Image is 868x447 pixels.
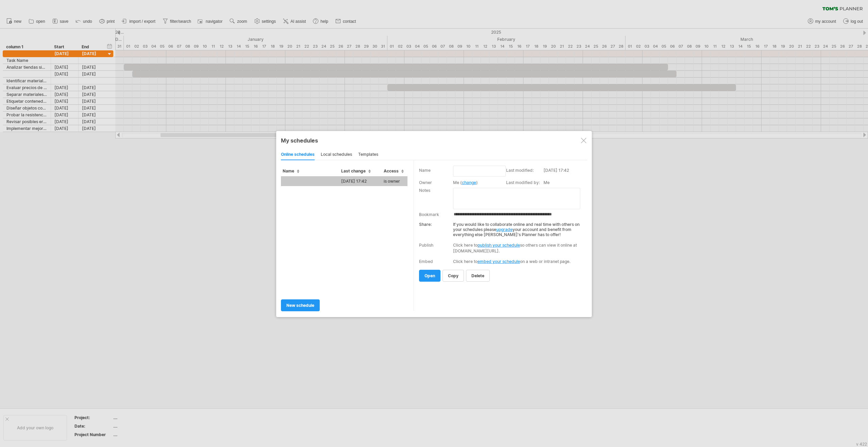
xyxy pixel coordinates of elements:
span: Name [283,168,299,173]
td: Last modified: [506,167,544,179]
div: Publish [419,243,433,248]
a: open [419,270,440,282]
span: Access [384,168,404,173]
span: delete [471,273,484,278]
td: Me [544,179,585,187]
td: Notes [419,187,453,210]
a: copy [443,270,464,282]
td: Name [419,167,453,179]
span: Last change [341,168,371,173]
a: delete [466,270,490,282]
div: online schedules [281,149,315,160]
a: new schedule [281,299,320,311]
td: is owner [382,176,407,186]
div: If you would like to collaborate online and real time with others on your schedules please your a... [419,218,583,237]
td: [DATE] 17:42 [544,167,585,179]
div: My schedules [281,137,587,144]
span: copy [448,273,458,278]
td: [DATE] 17:42 [339,176,382,186]
td: Owner [419,179,453,187]
div: Embed [419,259,433,264]
div: local schedules [321,149,352,160]
div: Click here to on a web or intranet page. [453,259,583,264]
strong: Share: [419,222,432,227]
a: publish your schedule [478,243,520,248]
td: Last modified by: [506,179,544,187]
div: templates [358,149,378,160]
a: upgrade [496,227,513,232]
a: change [462,180,476,185]
a: embed your schedule [478,259,520,264]
span: new schedule [286,303,314,308]
span: open [424,273,435,278]
div: Click here to so others can view it online at [DOMAIN_NAME][URL]. [453,242,583,254]
td: Bookmark [419,210,453,218]
div: Me ( ) [453,180,503,185]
